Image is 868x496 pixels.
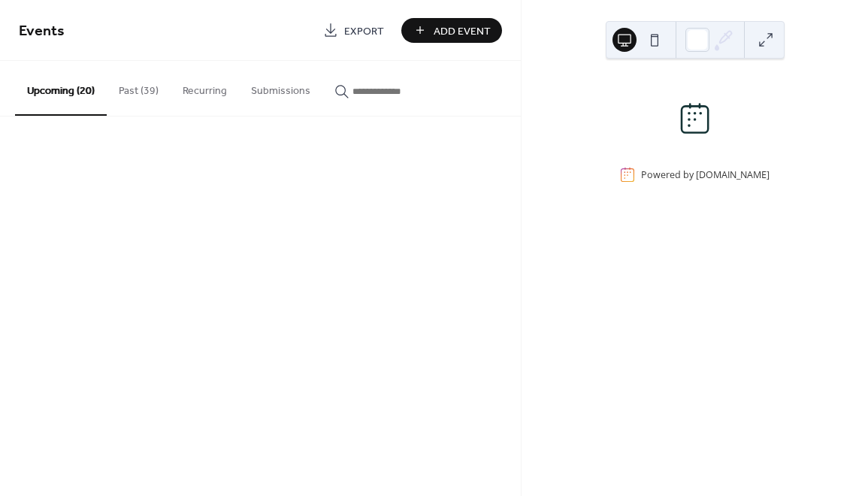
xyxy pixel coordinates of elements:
button: Add Event [401,18,502,43]
span: Events [19,17,65,46]
button: Submissions [239,61,322,114]
button: Upcoming (20) [15,61,107,116]
div: Powered by [641,168,770,181]
a: Export [312,18,395,43]
button: Past (39) [107,61,171,114]
span: Add Event [434,23,491,39]
button: Recurring [171,61,239,114]
a: [DOMAIN_NAME] [696,168,770,181]
span: Export [344,23,384,39]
